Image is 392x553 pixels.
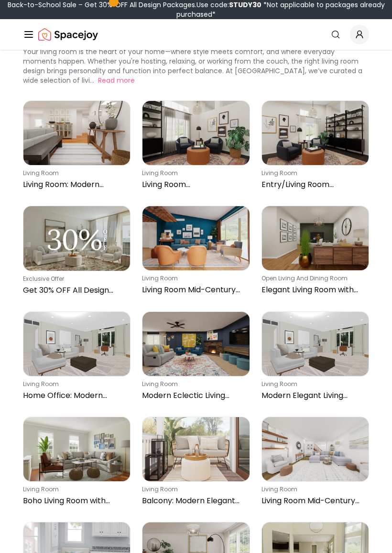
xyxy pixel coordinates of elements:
img: Elegant Living Room with Rich Green Accent Wall [262,206,369,270]
img: Balcony: Modern Elegant with Light Neutrals [142,417,249,481]
p: Exclusive Offer [23,275,127,283]
p: living room [261,169,365,177]
p: Elegant Living Room with [PERSON_NAME] Accent Wall [261,284,365,296]
nav: Global [23,19,369,50]
a: Elegant Living Room with Rich Green Accent Wallopen living and dining roomElegant Living Room wit... [261,206,369,300]
p: living room [261,486,365,493]
p: living room [261,380,365,388]
a: Living Room Mid-Century with Bold Blue Accentsliving roomLiving Room Mid-Century with Bold Blue A... [142,206,250,300]
img: Home Office: Modern Elegant with Cozy Vibes [23,312,130,376]
a: Living Room: Modern Elegant with Floating Shelvesliving roomLiving Room: Modern Elegant with Floa... [23,100,131,194]
p: Modern Elegant Living Room with Home Office Nook [261,390,365,401]
p: Get 30% OFF All Design Packages [23,285,127,296]
a: Modern Elegant Living Room with Home Office Nookliving roomModern Elegant Living Room with Home O... [261,311,369,405]
img: Living Room: Modern Elegant with Floating Shelves [23,101,130,165]
p: living room [23,169,127,177]
img: Get 30% OFF All Design Packages [23,206,130,271]
p: open living and dining room [261,275,365,282]
p: Balcony: Modern Elegant with Light Neutrals [142,495,246,507]
p: living room [142,380,246,388]
p: Living Room: Modern Elegant with Floating Shelves [23,179,127,190]
img: Living Room Moody Vibe with Dark Accent Wall [142,101,249,165]
a: Modern Eclectic Living Room with Cozy Fireplaceliving roomModern Eclectic Living Room with Cozy F... [142,311,250,405]
a: Boho Living Room with Neutral Texturesliving roomBoho Living Room with Neutral Textures [23,417,131,510]
p: Boho Living Room with Neutral Textures [23,495,127,507]
img: Entry/Living Room Moody Vibes with Dark Gray Accent [262,101,369,165]
img: Modern Elegant Living Room with Home Office Nook [262,312,369,376]
p: Modern Eclectic Living Room with Cozy Fireplace [142,390,246,401]
a: Spacejoy [38,25,98,44]
a: Get 30% OFF All Design PackagesExclusive OfferGet 30% OFF All Design Packages [23,206,131,300]
p: Home Office: Modern Elegant with Cozy Vibes [23,390,127,401]
p: Living Room Mid-Century Contemporary with Sectional [261,495,365,507]
a: Entry/Living Room Moody Vibes with Dark Gray Accentliving roomEntry/Living Room [PERSON_NAME] Vib... [261,100,369,194]
p: Entry/Living Room [PERSON_NAME] Vibes with Dark Gray Accent [261,179,365,190]
p: living room [142,486,246,493]
img: Spacejoy Logo [38,25,98,44]
img: Living Room Mid-Century with Bold Blue Accents [142,206,249,270]
p: Living Room Mid-Century with Bold Blue Accents [142,284,246,296]
p: Your living room is the heart of your home—where style meets comfort, and where everyday moments ... [23,47,362,85]
p: living room [142,275,246,282]
p: living room [23,486,127,493]
img: Boho Living Room with Neutral Textures [23,417,130,481]
a: Balcony: Modern Elegant with Light Neutralsliving roomBalcony: Modern Elegant with Light Neutrals [142,417,250,510]
a: Home Office: Modern Elegant with Cozy Vibesliving roomHome Office: Modern Elegant with Cozy Vibes [23,311,131,405]
img: Living Room Mid-Century Contemporary with Sectional [262,417,369,481]
button: Read more [98,76,135,85]
img: Modern Eclectic Living Room with Cozy Fireplace [142,312,249,376]
a: Living Room Mid-Century Contemporary with Sectionalliving roomLiving Room Mid-Century Contemporar... [261,417,369,510]
p: living room [142,169,246,177]
a: Living Room Moody Vibe with Dark Accent Wallliving roomLiving Room [PERSON_NAME] Vibe with Dark A... [142,100,250,194]
p: Living Room [PERSON_NAME] Vibe with Dark Accent Wall [142,179,246,190]
p: living room [23,380,127,388]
